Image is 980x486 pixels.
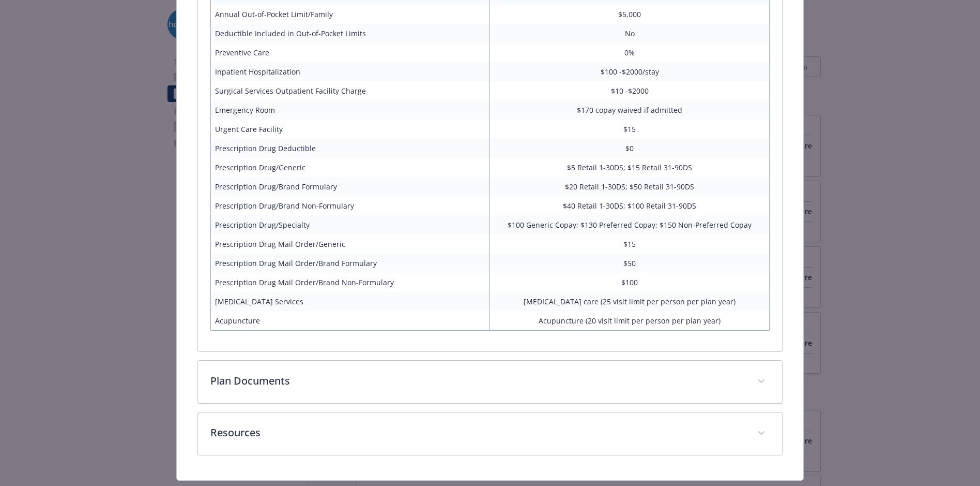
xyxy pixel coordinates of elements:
td: 0% [490,43,769,62]
td: $50 [490,254,769,273]
p: Plan Documents [210,373,744,389]
td: $5,000 [490,5,769,24]
td: Prescription Drug Mail Order/Brand Non-Formulary [211,273,490,292]
td: Surgical Services Outpatient Facility Charge [211,81,490,100]
td: $170 copay waived if admitted [490,100,769,120]
td: [MEDICAL_DATA] care (25 visit limit per person per plan year) [490,292,769,311]
td: $100 Generic Copay; $130 Preferred Copay; $150 Non-Preferred Copay [490,215,769,234]
td: [MEDICAL_DATA] Services [211,292,490,311]
td: $20 Retail 1-30DS; $50 Retail 31-90DS [490,177,769,196]
div: Resources [198,413,782,455]
td: $100 -$2000/stay [490,62,769,81]
td: Annual Out-of-Pocket Limit/Family [211,5,490,24]
td: Prescription Drug/Generic [211,158,490,177]
td: $15 [490,120,769,139]
td: $5 Retail 1-30DS; $15 Retail 31-90DS [490,158,769,177]
td: $100 [490,273,769,292]
td: Acupuncture (20 visit limit per person per plan year) [490,311,769,331]
p: Resources [210,425,744,440]
td: $40 Retail 1-30DS; $100 Retail 31-90DS [490,196,769,215]
td: Deductible Included in Out-of-Pocket Limits [211,24,490,43]
td: Prescription Drug/Brand Non-Formulary [211,196,490,215]
td: Acupuncture [211,311,490,331]
td: No [490,24,769,43]
td: Preventive Care [211,43,490,62]
td: Inpatient Hospitalization [211,62,490,81]
td: Emergency Room [211,100,490,120]
td: Prescription Drug Mail Order/Generic [211,234,490,254]
td: $0 [490,139,769,158]
div: Plan Documents [198,361,782,403]
td: Prescription Drug Deductible [211,139,490,158]
td: Prescription Drug/Brand Formulary [211,177,490,196]
td: Urgent Care Facility [211,120,490,139]
td: Prescription Drug Mail Order/Brand Formulary [211,254,490,273]
td: $10 -$2000 [490,81,769,100]
td: Prescription Drug/Specialty [211,215,490,234]
td: $15 [490,234,769,254]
